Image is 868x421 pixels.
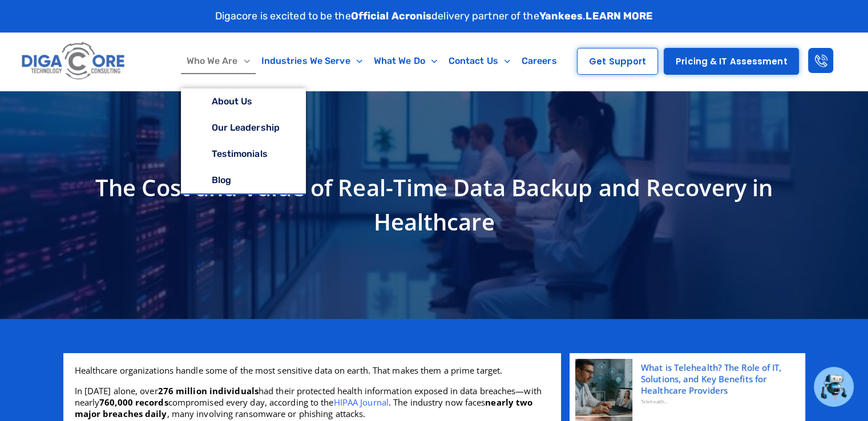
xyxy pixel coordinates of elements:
a: Pricing & IT Assessment [664,48,799,75]
img: Digacore logo 1 [19,38,128,84]
a: What We Do [368,48,443,74]
strong: 760,000 records [99,396,168,408]
ul: Who We Are [181,88,306,195]
strong: Yankees [539,10,583,22]
nav: Menu [174,48,569,74]
span: Pricing & IT Assessment [676,57,787,66]
a: What is Telehealth? The Role of IT, Solutions, and Key Benefits for Healthcare Providers [641,362,791,396]
strong: 276 million individuals [158,385,259,396]
p: Healthcare organizations handle some of the most sensitive data on earth. That makes them a prime... [75,365,550,376]
strong: Official Acronis [351,10,432,22]
p: In [DATE] alone, over had their protected health information exposed in data breaches—with nearly... [75,385,550,419]
a: Our Leadership [181,115,306,141]
a: Blog [181,167,306,193]
a: Industries We Serve [256,48,368,74]
a: LEARN MORE [586,10,653,22]
a: Testimonials [181,141,306,167]
strong: nearly two major breaches daily [75,396,533,419]
a: Careers [516,48,563,74]
a: HIPAA Journal [334,396,389,408]
img: What is Telehealth [575,359,632,416]
a: Contact Us [443,48,516,74]
h1: The Cost and Value of Real-Time Data Backup and Recovery in Healthcare [69,171,800,239]
a: About Us [181,88,306,115]
p: Digacore is excited to be the delivery partner of the . [215,9,653,24]
span: Get Support [589,57,646,66]
div: Telehealth... [641,396,791,407]
a: Who We Are [181,48,256,74]
a: Get Support [577,48,658,75]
